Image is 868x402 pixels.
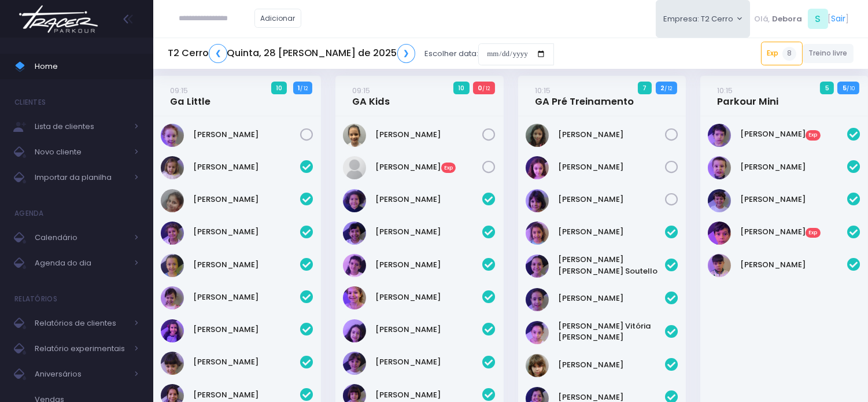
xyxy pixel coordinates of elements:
[832,13,846,25] a: Sair
[35,119,127,134] span: Lista de clientes
[343,156,366,179] img: chloé torres barreto barbosa
[14,91,46,114] h4: Clientes
[376,194,483,205] a: [PERSON_NAME]
[193,292,300,303] a: [PERSON_NAME]
[14,287,57,311] h4: Relatórios
[478,83,482,93] strong: 0
[708,254,731,277] img: Theo Cabral
[376,292,483,303] a: [PERSON_NAME]
[526,288,549,311] img: Luzia Rolfini Fernandes
[300,85,308,92] small: / 12
[558,129,665,141] a: [PERSON_NAME]
[806,228,821,238] span: Exp
[740,259,847,271] a: [PERSON_NAME]
[526,124,549,147] img: Julia de Campos Munhoz
[193,226,300,238] a: [PERSON_NAME]
[343,189,366,212] img: Ana Beatriz Xavier Roque
[526,156,549,179] img: Luisa Tomchinsky Montezano
[193,194,300,205] a: [PERSON_NAME]
[35,341,127,356] span: Relatório experimentais
[168,44,415,63] h5: T2 Cerro Quinta, 28 [PERSON_NAME] de 2025
[558,194,665,205] a: [PERSON_NAME]
[343,222,366,245] img: Beatriz Kikuchi
[806,130,821,141] span: Exp
[761,42,803,65] a: Exp8
[397,44,416,63] a: ❯
[820,82,834,94] span: 5
[708,156,731,179] img: Guilherme Soares Naressi
[740,226,847,238] a: [PERSON_NAME]Exp
[376,389,483,401] a: [PERSON_NAME]
[558,226,665,238] a: [PERSON_NAME]
[660,83,664,93] strong: 2
[35,170,127,185] span: Importar da planilha
[35,316,127,331] span: Relatórios de clientes
[526,189,549,212] img: Malu Bernardes
[161,222,184,245] img: Isabel Amado
[343,124,366,147] img: Maya Viana
[161,189,184,212] img: Heloísa Amado
[482,85,490,92] small: / 12
[343,286,366,309] img: Gabriela Libardi Galesi Bernardo
[664,85,672,92] small: / 12
[558,293,665,304] a: [PERSON_NAME]
[708,189,731,212] img: Otto Guimarães Krön
[353,85,371,96] small: 09:15
[271,82,287,94] span: 10
[161,124,184,147] img: Antonieta Bonna Gobo N Silva
[526,321,549,344] img: Maria Vitória Silva Moura
[35,230,127,245] span: Calendário
[772,13,802,25] span: Debora
[35,145,127,160] span: Novo cliente
[193,259,300,271] a: [PERSON_NAME]
[708,222,731,245] img: Samuel Bigaton
[526,255,549,278] img: Ana Helena Soutello
[558,254,665,276] a: [PERSON_NAME] [PERSON_NAME] Soutello
[755,13,770,25] span: Olá,
[35,59,139,74] span: Home
[343,254,366,277] img: Clara Guimaraes Kron
[254,9,302,28] a: Adicionar
[161,352,184,375] img: Maria Ribeiro Martins
[717,85,733,96] small: 10:15
[193,389,300,401] a: [PERSON_NAME]
[638,82,652,94] span: 7
[535,85,551,96] small: 10:15
[740,161,847,173] a: [PERSON_NAME]
[298,83,300,93] strong: 1
[808,9,828,29] span: S
[35,256,127,271] span: Agenda do dia
[717,84,778,108] a: 10:15Parkour Mini
[193,356,300,368] a: [PERSON_NAME]
[343,352,366,375] img: Maria Clara Frateschi
[14,202,44,225] h4: Agenda
[750,6,854,32] div: [ ]
[161,286,184,309] img: Julia Merlino Donadell
[558,359,665,371] a: [PERSON_NAME]
[376,356,483,368] a: [PERSON_NAME]
[526,354,549,377] img: Nina Carletto Barbosa
[35,367,127,382] span: Aniversários
[782,47,796,61] span: 8
[161,156,184,179] img: Catarina Andrade
[170,84,210,108] a: 09:15Ga Little
[441,163,456,173] span: Exp
[740,128,847,140] a: [PERSON_NAME]Exp
[526,222,549,245] img: Alice Oliveira Castro
[376,129,483,141] a: [PERSON_NAME]
[193,129,300,141] a: [PERSON_NAME]
[740,194,847,205] a: [PERSON_NAME]
[168,40,554,67] div: Escolher data:
[843,83,847,93] strong: 5
[535,84,634,108] a: 10:15GA Pré Treinamento
[343,319,366,342] img: Isabela de Brito Moffa
[376,324,483,335] a: [PERSON_NAME]
[353,84,390,108] a: 09:15GA Kids
[193,324,300,335] a: [PERSON_NAME]
[376,259,483,271] a: [PERSON_NAME]
[193,161,300,173] a: [PERSON_NAME]
[453,82,470,94] span: 10
[803,44,854,63] a: Treino livre
[170,85,188,96] small: 09:15
[376,161,483,173] a: [PERSON_NAME]Exp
